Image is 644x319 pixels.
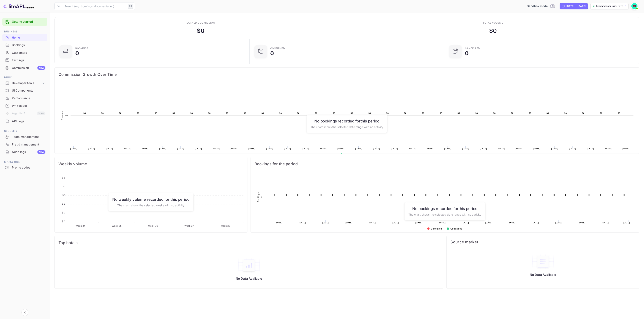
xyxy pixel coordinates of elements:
div: UI Components [12,88,45,93]
div: CommissionNew [2,64,47,72]
text: [DATE] [299,221,306,224]
text: [DATE] [605,147,612,150]
text: 0 [565,194,566,196]
div: 0 [465,51,469,56]
text: 0 [355,194,356,196]
div: Performance [12,96,45,101]
text: $0 [600,112,602,114]
tspan: $ 0 [62,220,65,223]
text: $0 [440,112,442,114]
text: 0 [344,194,345,196]
div: $ 0 [197,26,205,35]
text: Revenue [61,111,64,120]
div: [DATE] — [DATE] [566,4,586,8]
text: 0 [367,194,368,196]
text: $0 [458,112,460,114]
div: Total volume [483,21,503,25]
div: Team management [2,133,47,141]
a: API Logs [2,118,47,125]
text: $0 [119,112,122,114]
div: ⌘K [128,4,133,9]
text: [DATE] [623,221,630,224]
text: Cancelled [431,227,442,230]
div: Audit logs [12,150,45,154]
h6: No bookings recorded for this period [408,206,481,211]
div: New [37,66,45,70]
a: CommissionNew [2,64,47,71]
tspan: $ 0 [62,202,65,205]
text: [DATE] [555,221,562,224]
text: [DATE] [439,221,445,224]
div: API Logs [12,119,45,124]
p: No Data Available [236,277,262,280]
text: 0 [402,194,403,196]
text: [DATE] [159,147,166,150]
text: Revenue [344,153,354,156]
text: 0 [577,194,578,196]
h6: No weekly volume recorded for this period [112,197,189,202]
text: [DATE] [322,221,329,224]
text: [DATE] [444,147,451,150]
text: $0 [226,112,228,114]
a: Fraud management [2,141,47,148]
div: Developer tools [12,81,42,85]
text: 0 [588,194,590,196]
text: [DATE] [480,147,487,150]
text: [DATE] [320,147,327,150]
text: $0 [493,112,496,114]
text: [DATE] [623,147,629,150]
text: 0 [261,196,262,198]
text: [DATE] [338,147,344,150]
span: Top hotels [58,240,439,246]
text: 0 [274,194,275,196]
div: Getting started [2,18,47,26]
span: Weekly volume [58,161,243,167]
div: Switch to Production mode [525,4,557,8]
input: Search (e.g. bookings, documentation) [62,2,126,10]
a: Team management [2,133,47,140]
img: empty-state-table2.svg [237,257,260,274]
text: [DATE] [124,147,131,150]
text: 0 [495,194,496,196]
text: $0 [529,112,531,114]
text: 0 [554,194,555,196]
div: $ 0 [489,26,497,35]
text: 0 [320,194,322,196]
text: [DATE] [578,221,585,224]
text: [DATE] [302,147,309,150]
div: Promo codes [12,165,45,170]
text: [DATE] [213,147,220,150]
text: [DATE] [516,147,522,150]
div: Bookings [12,43,45,47]
div: Confirmed [270,47,285,50]
text: $0 [261,112,264,114]
text: [DATE] [532,221,539,224]
text: [DATE] [533,147,540,150]
text: 0 [530,194,531,196]
text: 0 [612,194,613,196]
text: [DATE] [587,147,594,150]
tspan: Week 35 [112,224,122,227]
text: 0 [332,194,333,196]
text: $0 [546,112,549,114]
span: Marketing [2,160,47,164]
a: Promo codes [2,164,47,171]
div: Performance [2,95,47,102]
text: 0 [286,194,287,196]
tspan: $ 2 [62,176,65,179]
text: $0 [564,112,567,114]
text: [DATE] [569,147,576,150]
a: Audit logsNew [2,148,47,155]
text: [DATE] [508,221,515,224]
text: $0 [83,112,86,114]
text: [DATE] [392,221,399,224]
div: Earned commission [186,21,215,25]
text: [DATE] [70,147,77,150]
div: Bookings [2,41,47,49]
a: Whitelabel [2,102,47,109]
text: [DATE] [462,147,469,150]
span: Bookings for the period [255,161,635,167]
text: [DATE] [373,147,380,150]
text: 0 [309,194,310,196]
span: Business [2,30,47,34]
